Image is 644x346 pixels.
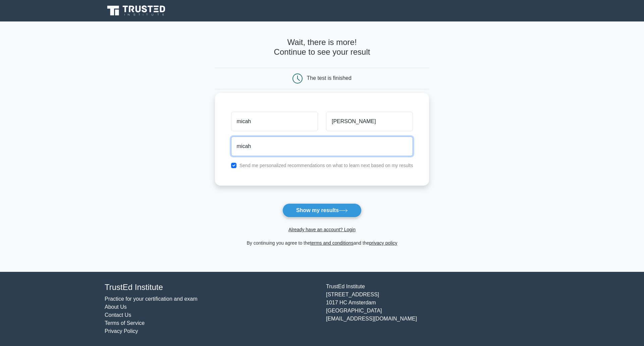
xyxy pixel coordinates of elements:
a: privacy policy [369,240,397,246]
a: Already have an account? Login [288,227,356,232]
a: Practice for your certification and exam [105,296,198,302]
a: About Us [105,304,127,310]
button: Show my results [282,203,362,217]
div: The test is finished [307,75,352,81]
input: First name [231,112,318,131]
a: Terms of Service [105,320,145,326]
input: Last name [326,112,413,131]
input: Email [231,137,413,156]
a: Contact Us [105,312,131,318]
div: TrustEd Institute [STREET_ADDRESS] 1017 HC Amsterdam [GEOGRAPHIC_DATA] [EMAIL_ADDRESS][DOMAIN_NAME] [322,283,543,335]
h4: Wait, there is more! Continue to see your result [215,38,429,57]
a: terms and conditions [310,240,354,246]
h4: TrustEd Institute [105,283,318,292]
a: Privacy Policy [105,328,138,334]
div: By continuing you agree to the and the [211,239,433,247]
label: Send me personalized recommendations on what to learn next based on my results [239,163,413,168]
